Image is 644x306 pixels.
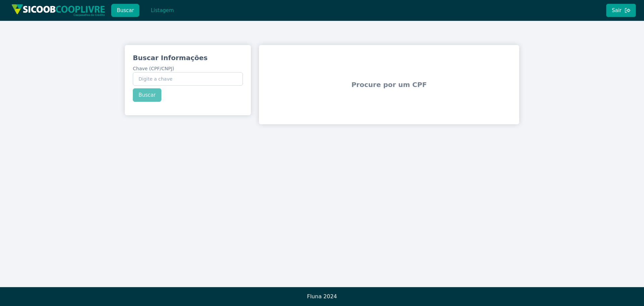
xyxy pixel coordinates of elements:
[307,293,337,300] span: Fluna 2024
[133,53,243,62] h3: Buscar Informações
[11,4,105,16] img: img/sicoob_cooplivre.png
[133,66,174,71] span: Chave (CPF/CNPJ)
[262,64,517,105] span: Procure por um CPF
[145,4,179,17] button: Listagem
[606,4,636,17] button: Sair
[133,72,243,86] input: Chave (CPF/CNPJ)
[111,4,140,17] button: Buscar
